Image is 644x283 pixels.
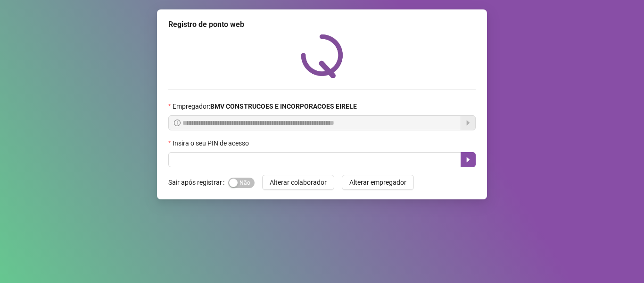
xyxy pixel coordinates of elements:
label: Insira o seu PIN de acesso [168,138,255,148]
span: Empregador : [173,101,357,111]
span: caret-right [464,156,472,163]
span: info-circle [174,120,181,126]
span: Alterar colaborador [270,177,327,188]
span: Alterar empregador [349,177,406,188]
strong: BMV CONSTRUCOES E INCORPORACOES EIRELE [210,103,357,110]
label: Sair após registrar [168,175,228,190]
img: QRPoint [301,34,343,78]
div: Registro de ponto web [168,19,476,30]
button: Alterar empregador [342,175,414,190]
button: Alterar colaborador [262,175,334,190]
